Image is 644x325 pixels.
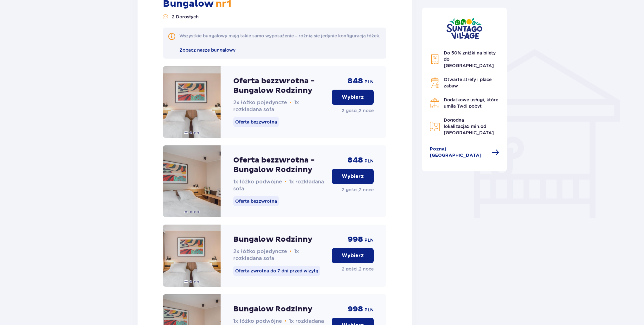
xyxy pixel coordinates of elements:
[348,304,363,314] p: 998
[285,318,287,324] span: •
[179,33,380,39] div: Wszystkie bungalowy mają takie samo wyposażenie – różnią się jedynie konfiguracją łóżek.
[430,146,488,159] span: Poznaj [GEOGRAPHIC_DATA]
[444,50,496,68] span: Do 50% zniżki na bilety do [GEOGRAPHIC_DATA]
[163,14,168,19] img: Liczba gości
[233,266,320,276] p: Oferta zwrotna do 7 dni przed wizytą
[342,187,374,193] p: 2 gości , 2 noce
[332,90,374,105] button: Wybierz
[179,48,235,53] span: Zobacz nasze bungalowy
[444,118,494,135] span: Dogodna lokalizacja od [GEOGRAPHIC_DATA]
[290,248,292,255] span: •
[172,14,199,20] p: 2 Dorosłych
[444,97,498,109] span: Dodatkowe usługi, które umilą Twój pobyt
[233,318,282,324] span: 1x łóżko podwójne
[444,77,492,88] span: Otwarte strefy i place zabaw
[430,78,440,88] img: Grill Icon
[430,98,440,108] img: Restaurant Icon
[233,235,312,244] p: Bungalow Rodzinny
[233,248,287,254] span: 2x łóżko pojedyncze
[364,158,374,164] p: PLN
[347,76,363,86] p: 848
[233,117,279,127] p: Oferta bezzwrotna
[342,94,364,101] p: Wybierz
[347,156,363,165] p: 848
[430,54,440,65] img: Discount Icon
[233,179,282,185] span: 1x łóżko podwójne
[364,237,374,244] p: PLN
[233,156,327,175] p: Oferta bezzwrotna - Bungalow Rodzinny
[233,304,312,314] p: Bungalow Rodzinny
[233,99,287,105] span: 2x łóżko pojedyncze
[285,179,287,185] span: •
[290,99,292,106] span: •
[233,196,279,206] p: Oferta bezzwrotna
[364,307,374,313] p: PLN
[446,18,482,40] img: Suntago Village
[233,76,327,95] p: Oferta bezzwrotna - Bungalow Rodzinny
[430,121,440,131] img: Map Icon
[364,79,374,85] p: PLN
[467,124,480,129] span: 5 min.
[163,225,221,287] img: Bungalow Rodzinny
[348,235,363,244] p: 998
[342,252,364,259] p: Wybierz
[179,47,235,54] a: Zobacz nasze bungalowy
[332,248,374,263] button: Wybierz
[163,145,221,217] img: Oferta bezzwrotna - Bungalow Rodzinny
[430,146,499,159] a: Poznaj [GEOGRAPHIC_DATA]
[342,173,364,180] p: Wybierz
[342,266,374,272] p: 2 gości , 2 noce
[332,169,374,184] button: Wybierz
[342,107,374,114] p: 2 gości , 2 noce
[163,66,221,138] img: Oferta bezzwrotna - Bungalow Rodzinny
